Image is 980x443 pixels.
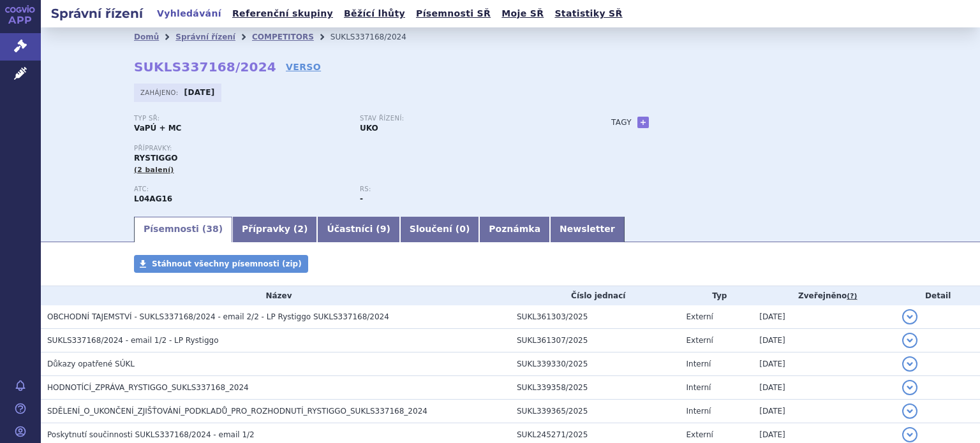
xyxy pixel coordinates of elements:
[330,27,423,47] li: SUKLS337168/2024
[902,380,917,395] button: detail
[41,286,510,305] th: Název
[134,33,159,41] a: Domů
[753,376,896,400] td: [DATE]
[134,166,174,174] span: (2 balení)
[153,5,225,22] a: Vyhledávání
[47,430,255,439] span: Poskytnutí součinnosti SUKLS337168/2024 - email 1/2
[611,115,632,130] h3: Tagy
[360,115,573,122] p: Stav řízení:
[134,124,181,133] strong: VaPÚ + MC
[510,305,680,329] td: SUKL361303/2025
[550,217,625,242] a: Newsletter
[47,407,427,416] span: SDĚLENÍ_O_UKONČENÍ_ZJIŠŤOVÁNÍ_PODKLADŮ_PRO_ROZHODNUTÍ_RYSTIGGO_SUKLS337168_2024
[232,217,317,242] a: Přípravky (2)
[902,427,917,442] button: detail
[551,5,626,22] a: Statistiky SŘ
[902,309,917,324] button: detail
[134,115,347,122] p: Typ SŘ:
[134,154,177,163] span: RYSTIGGO
[380,224,387,234] span: 9
[753,286,896,305] th: Zveřejněno
[687,359,711,368] span: Interní
[510,352,680,376] td: SUKL339330/2025
[479,217,550,242] a: Poznámka
[317,217,399,242] a: Účastníci (9)
[510,286,680,305] th: Číslo jednací
[286,61,321,73] a: VERSO
[753,305,896,329] td: [DATE]
[847,292,857,301] abbr: (?)
[753,352,896,376] td: [DATE]
[47,336,219,345] span: SUKLS337168/2024 - email 1/2 - LP Rystiggo
[400,217,479,242] a: Sloučení (0)
[134,185,347,193] p: ATC:
[134,59,276,75] strong: SUKLS337168/2024
[41,4,153,22] h2: Správní řízení
[184,88,215,97] strong: [DATE]
[510,376,680,400] td: SUKL339358/2025
[140,87,181,98] span: Zahájeno:
[498,5,547,22] a: Moje SŘ
[510,329,680,352] td: SUKL361307/2025
[152,259,302,268] span: Stáhnout všechny písemnosti (zip)
[134,217,232,242] a: Písemnosti (38)
[340,5,409,22] a: Běžící lhůty
[175,33,235,41] a: Správní řízení
[206,224,218,234] span: 38
[134,255,308,273] a: Stáhnout všechny písemnosti (zip)
[459,224,466,234] span: 0
[134,145,586,152] p: Přípravky:
[510,400,680,423] td: SUKL339365/2025
[687,336,713,345] span: Externí
[680,286,754,305] th: Typ
[902,333,917,348] button: detail
[47,383,249,392] span: HODNOTÍCÍ_ZPRÁVA_RYSTIGGO_SUKLS337168_2024
[47,312,389,321] span: OBCHODNÍ TAJEMSTVÍ - SUKLS337168/2024 - email 2/2 - LP Rystiggo SUKLS337168/2024
[902,403,917,419] button: detail
[637,117,649,128] a: +
[360,124,378,133] strong: UKO
[134,194,172,203] strong: ROZANOLIXIZUMAB
[687,430,713,439] span: Externí
[360,185,573,193] p: RS:
[896,286,980,305] th: Detail
[687,383,711,392] span: Interní
[228,5,337,22] a: Referenční skupiny
[753,400,896,423] td: [DATE]
[753,329,896,352] td: [DATE]
[902,356,917,372] button: detail
[412,5,494,22] a: Písemnosti SŘ
[687,407,711,416] span: Interní
[252,33,314,41] a: COMPETITORS
[687,312,713,321] span: Externí
[47,359,135,368] span: Důkazy opatřené SÚKL
[297,224,304,234] span: 2
[360,194,363,203] strong: -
